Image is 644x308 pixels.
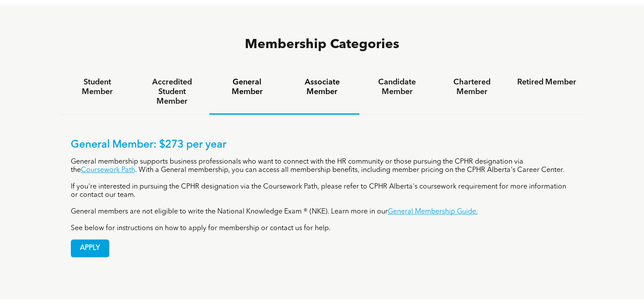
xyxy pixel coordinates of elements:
a: General Membership Guide. [388,208,478,215]
p: General members are not eligible to write the National Knowledge Exam ® (NKE). Learn more in our [71,208,574,216]
h4: Candidate Member [367,77,426,97]
h4: General Member [217,77,276,97]
p: General membership supports business professionals who want to connect with the HR community or t... [71,158,574,175]
h4: Chartered Member [442,77,501,97]
h4: Associate Member [292,77,352,97]
h4: Student Member [68,77,127,97]
p: General Member: $273 per year [71,139,574,151]
span: Membership Categories [245,38,399,51]
span: APPLY [71,240,109,257]
a: Coursework Path [81,167,135,174]
h4: Accredited Student Member [143,77,202,106]
h4: Retired Member [517,77,576,87]
p: If you're interested in pursuing the CPHR designation via the Coursework Path, please refer to CP... [71,183,574,199]
p: See below for instructions on how to apply for membership or contact us for help. [71,224,574,233]
a: APPLY [71,239,109,257]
